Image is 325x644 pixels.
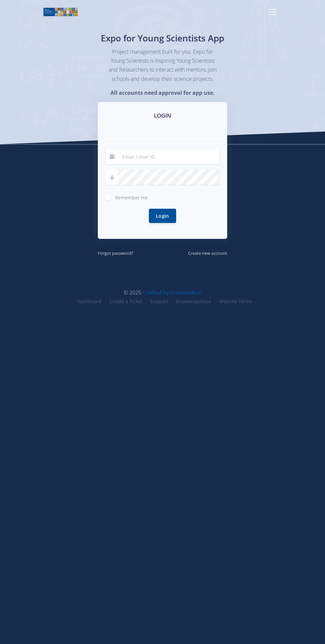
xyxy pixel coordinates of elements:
[188,250,227,256] small: Create new account
[105,296,146,306] a: Create a Ticket
[188,249,227,256] a: Create new account
[106,111,219,120] h3: LOGIN
[215,296,252,306] a: Website Terms
[149,209,176,223] button: Login
[48,289,277,296] div: © 2025
[176,298,211,304] span: Knowledgebase
[78,32,247,45] h1: Expo for Young Scientists App
[143,289,201,296] a: Crafted by CreativeBox
[118,149,219,164] input: Email / User ID
[98,250,133,256] small: Forgot password?
[98,249,133,256] a: Forgot password?
[73,296,105,306] a: Dashboard
[263,5,282,19] button: Toggle navigation
[108,47,217,83] p: Project management built for you. Expo for Young Scientists is Inspiring Young Scientists and Res...
[146,296,172,306] a: Support
[43,7,78,17] img: logo01.png
[115,194,148,201] span: Remember me
[110,89,215,96] strong: All accounts need approval for app use.
[172,296,215,306] a: Knowledgebase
